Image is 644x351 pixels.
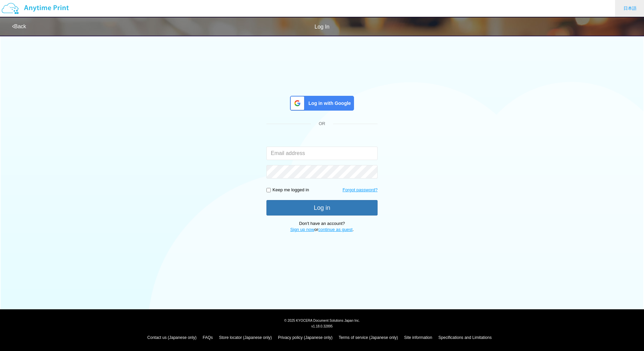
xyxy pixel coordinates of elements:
a: Contact us (Japanese only) [147,335,196,340]
span: or . [290,227,354,232]
button: Log in [266,200,378,216]
a: Store locator (Japanese only) [219,335,272,340]
span: © 2025 KYOCERA Document Solutions Japan Inc. [284,318,360,322]
p: Keep me logged in [272,187,309,193]
a: Terms of service (Japanese only) [339,335,398,340]
p: Don't have an account? [266,221,378,233]
a: continue as guest [318,227,353,232]
a: Site information [404,335,432,340]
div: OR [266,121,378,127]
input: Email address [266,147,378,160]
a: Sign up now [290,227,315,232]
a: Forgot password? [343,187,378,193]
a: Privacy policy (Japanese only) [278,335,332,340]
a: Specifications and Limitations [439,335,492,340]
span: Log In [315,24,329,30]
a: Back [12,24,26,29]
a: FAQs [203,335,213,340]
span: Log in with Google [306,100,351,107]
span: v1.18.0.32895 [311,324,332,328]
